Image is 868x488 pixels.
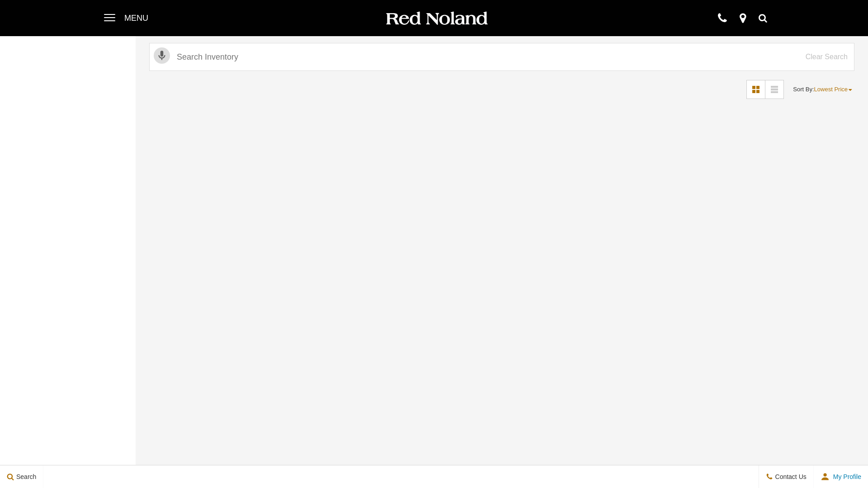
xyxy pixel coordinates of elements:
span: Lowest Price [814,86,848,93]
button: user-profile-menu [814,465,868,488]
img: Red Noland Auto Group [384,11,488,27]
span: My Profile [830,473,861,480]
svg: Click to toggle on voice search [154,47,170,64]
span: Sort By : [793,86,814,93]
span: Search [14,473,36,480]
span: Contact Us [773,473,807,480]
input: Search Inventory [149,43,854,71]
